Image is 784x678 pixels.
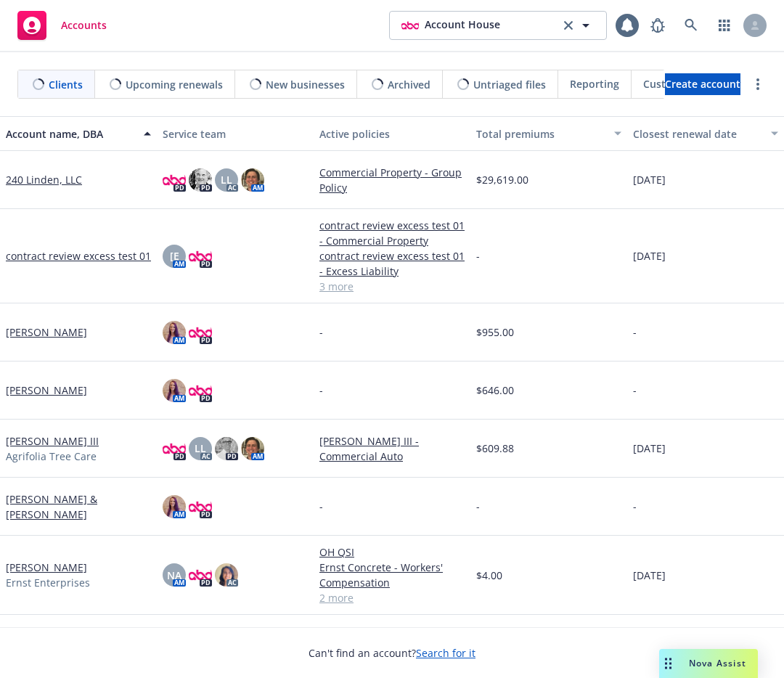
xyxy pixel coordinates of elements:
img: photo [163,168,186,192]
a: more [749,75,767,93]
a: [PERSON_NAME] & [PERSON_NAME] [6,491,151,522]
span: - [319,383,323,398]
img: photo [189,379,212,402]
img: photo [163,437,186,460]
a: [PERSON_NAME] III [6,433,99,449]
img: photo [189,495,212,518]
span: Account House [425,17,500,34]
span: Create account [665,70,740,98]
span: $609.88 [476,441,514,456]
a: [PERSON_NAME] III - Commercial Auto [319,433,465,464]
a: Switch app [710,11,739,40]
span: Ernst Enterprises [6,575,90,590]
div: Active policies [319,126,465,142]
span: - [633,383,637,398]
img: photo [215,437,238,460]
span: Upcoming renewals [126,77,223,92]
div: Total premiums [476,126,605,142]
span: - [633,324,637,340]
span: - [633,499,637,514]
a: [PERSON_NAME] [6,560,87,575]
span: [DATE] [633,568,666,583]
button: photoAccount Houseclear selection [389,11,607,40]
a: Forest Springs Improvement Maintenance Association [6,624,151,654]
span: LL [195,441,206,456]
a: OH QSI [319,544,465,560]
span: New businesses [266,77,345,92]
span: - [476,248,480,264]
a: [PERSON_NAME] [6,324,87,340]
span: $646.00 [476,383,514,398]
a: [PERSON_NAME] [6,383,87,398]
a: Accounts [12,5,113,46]
img: photo [163,379,186,402]
a: Create account [665,73,740,95]
div: Service team [163,126,308,142]
span: [DATE] [633,172,666,187]
img: photo [241,437,264,460]
a: Ernst Concrete - Workers' Compensation [319,560,465,590]
img: photo [401,17,419,34]
a: Search [677,11,706,40]
a: 240 Linden, LLC [6,172,82,187]
img: photo [215,563,238,587]
a: 3 more [319,279,465,294]
img: photo [163,321,186,344]
span: [DATE] [633,441,666,456]
a: Report a Bug [643,11,672,40]
span: Nova Assist [689,657,746,669]
button: Service team [157,116,314,151]
span: Untriaged files [473,77,546,92]
span: $4.00 [476,568,502,583]
img: photo [189,321,212,344]
span: Reporting [570,76,619,91]
span: Accounts [61,20,107,31]
div: Account name, DBA [6,126,135,142]
span: Can't find an account? [309,645,475,661]
span: [E [170,248,179,264]
span: Agrifolia Tree Care [6,449,97,464]
span: - [319,499,323,514]
button: Total premiums [470,116,627,151]
a: clear selection [560,17,577,34]
span: [DATE] [633,248,666,264]
img: photo [163,495,186,518]
span: - [319,324,323,340]
span: $955.00 [476,324,514,340]
button: Nova Assist [659,649,758,678]
a: contract review excess test 01 - Excess Liability [319,248,465,279]
a: contract review excess test 01 [6,248,151,264]
a: Search for it [416,646,475,660]
a: 2 more [319,590,465,605]
a: contract review excess test 01 - Commercial Property [319,218,465,248]
img: photo [189,563,212,587]
button: Active policies [314,116,470,151]
span: Archived [388,77,430,92]
span: $29,619.00 [476,172,528,187]
img: photo [189,245,212,268]
div: Closest renewal date [633,126,762,142]
img: photo [189,168,212,192]
span: NA [167,568,181,583]
span: LL [221,172,232,187]
span: Customer Directory [643,76,741,91]
div: Drag to move [659,649,677,678]
span: - [476,499,480,514]
a: Commercial Property - Group Policy [319,165,465,195]
button: Closest renewal date [627,116,784,151]
img: photo [241,168,264,192]
span: Clients [49,77,83,92]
